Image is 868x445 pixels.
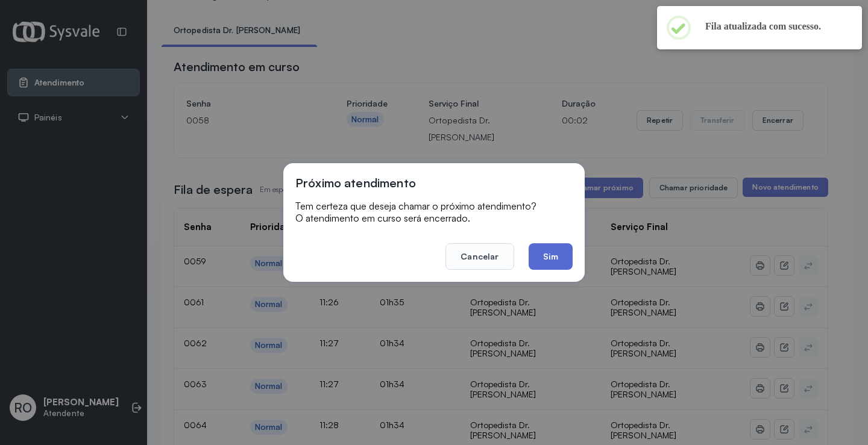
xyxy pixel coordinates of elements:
button: Cancelar [445,243,514,270]
h2: Fila atualizada com sucesso. [705,20,843,33]
p: Tem certeza que deseja chamar o próximo atendimento? [295,200,573,212]
p: O atendimento em curso será encerrado. [295,212,573,224]
h3: Próximo atendimento [295,175,416,190]
button: Sim [529,243,573,270]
